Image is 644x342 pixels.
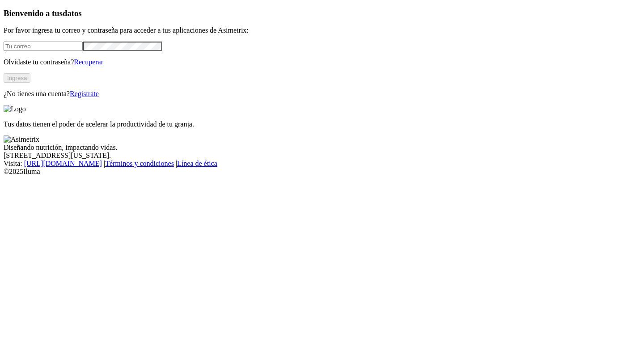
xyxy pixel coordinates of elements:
p: Olvidaste tu contraseña? [4,58,640,66]
p: Por favor ingresa tu correo y contraseña para acceder a tus aplicaciones de Asimetrix: [4,26,640,34]
a: Regístrate [70,90,99,97]
p: Tus datos tienen el poder de acelerar la productividad de tu granja. [4,120,640,128]
input: Tu correo [4,42,83,51]
a: [URL][DOMAIN_NAME] [24,160,102,167]
img: Logo [4,105,26,113]
h3: Bienvenido a tus [4,8,640,18]
span: datos [63,8,82,18]
a: Recuperar [74,58,103,66]
a: Términos y condiciones [105,160,174,167]
div: Diseñando nutrición, impactando vidas. [4,144,640,152]
p: ¿No tienes una cuenta? [4,90,640,98]
div: © 2025 Iluma [4,168,640,176]
img: Asimetrix [4,135,39,144]
button: Ingresa [4,73,30,83]
div: [STREET_ADDRESS][US_STATE]. [4,152,640,160]
div: Visita : | | [4,160,640,168]
a: Línea de ética [177,160,217,167]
